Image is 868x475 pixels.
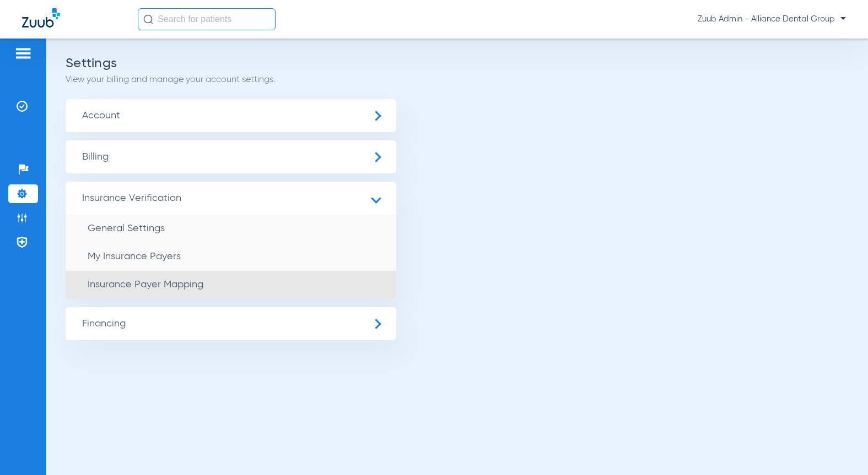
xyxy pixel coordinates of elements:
[698,14,846,25] span: Zuub Admin - Alliance Dental Group
[66,140,396,173] span: Billing
[22,8,60,28] img: Zuub Logo
[88,252,181,261] span: My Insurance Payers
[14,47,32,60] img: hamburger-icon
[138,8,276,30] input: Search for patients
[66,99,396,132] span: Account
[66,74,849,85] p: View your billing and manage your account settings.
[88,223,165,233] span: General Settings
[66,307,396,340] span: Financing
[66,182,396,215] span: Insurance Verification
[66,58,849,69] h2: Settings
[88,280,203,290] span: Insurance Payer Mapping
[143,14,153,24] img: Search Icon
